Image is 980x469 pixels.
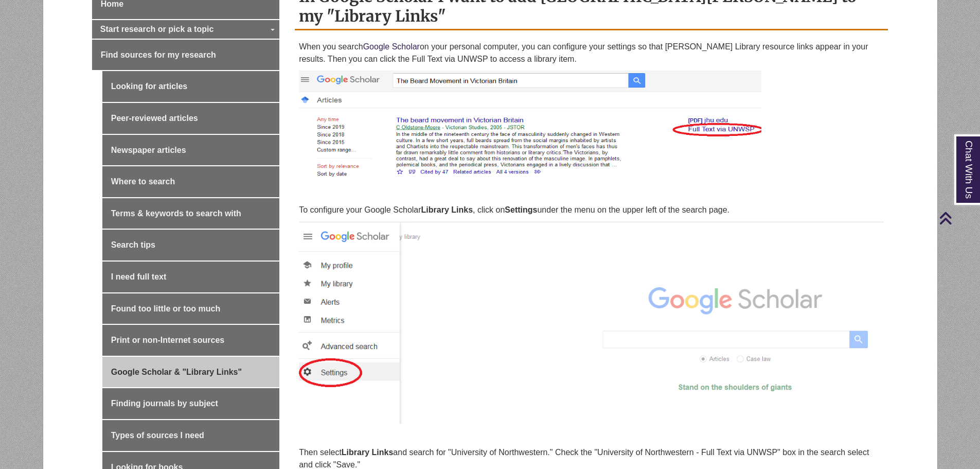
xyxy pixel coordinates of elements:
a: Find sources for my research [92,40,279,71]
strong: Library Links [342,448,393,457]
a: Back to Top [939,211,977,225]
strong: Settings [505,205,537,214]
a: Google Scholar & "Library Links" [102,357,279,388]
a: Finding journals by subject [102,388,279,419]
a: Where to search [102,166,279,197]
a: Peer-reviewed articles [102,103,279,134]
a: Types of sources I need [102,420,279,451]
p: When you search on your personal computer, you can configure your settings so that [PERSON_NAME] ... [299,41,884,65]
a: Looking for articles [102,71,279,102]
strong: Library Links [421,205,473,214]
a: Search tips [102,230,279,260]
span: Start research or pick a topic [100,25,214,33]
a: I need full text [102,262,279,292]
a: Terms & keywords to search with [102,198,279,229]
a: Start research or pick a topic [92,20,279,39]
p: To configure your Google Scholar , click on under the menu on the upper left of the search page. [299,204,884,216]
a: Found too little or too much [102,293,279,324]
a: Newspaper articles [102,135,279,166]
a: Google Scholar [363,42,420,51]
a: Print or non-Internet sources [102,325,279,356]
span: Find sources for my research [101,50,216,59]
